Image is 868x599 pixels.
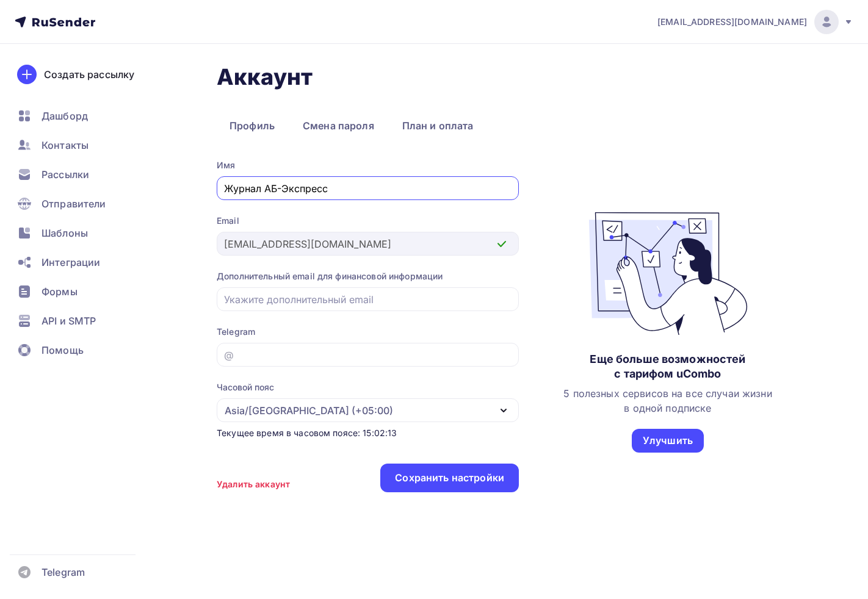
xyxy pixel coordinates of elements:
div: Еще больше возможностей с тарифом uCombo [590,352,745,381]
div: Email [217,215,519,227]
a: Смена пароля [290,112,387,140]
span: Дашборд [42,109,88,123]
a: Контакты [10,133,155,157]
a: Шаблоны [10,221,155,245]
a: Рассылки [10,162,155,187]
a: Формы [10,279,155,304]
span: Формы [42,284,78,299]
span: API и SMTP [42,314,96,328]
div: Удалить аккаунт [217,478,290,490]
div: @ [224,348,234,362]
div: Asia/[GEOGRAPHIC_DATA] (+05:00) [225,403,393,418]
input: Укажите дополнительный email [224,292,512,307]
h1: Аккаунт [217,63,817,90]
div: Создать рассылку [44,67,134,82]
div: Имя [217,159,519,171]
div: Текущее время в часовом поясе: 15:02:13 [217,427,519,439]
div: Улучшить [643,434,693,448]
div: Сохранить настройки [395,471,504,485]
span: Шаблоны [42,226,88,240]
a: Профиль [217,112,288,140]
span: Интеграции [42,255,100,270]
div: Дополнительный email для финансовой информации [217,270,519,282]
div: 5 полезных сервисов на все случаи жизни в одной подписке [563,386,772,415]
span: Помощь [42,343,84,357]
a: [EMAIL_ADDRESS][DOMAIN_NAME] [657,10,853,34]
button: Часовой пояс Asia/[GEOGRAPHIC_DATA] (+05:00) [217,381,519,422]
a: Дашборд [10,104,155,128]
div: Telegram [217,326,519,338]
span: [EMAIL_ADDRESS][DOMAIN_NAME] [657,16,807,28]
span: Контакты [42,138,89,152]
a: Отправители [10,192,155,216]
span: Рассылки [42,167,89,182]
span: Telegram [42,565,85,579]
input: Введите имя [224,181,512,196]
div: Часовой пояс [217,381,274,393]
a: План и оплата [389,112,486,140]
span: Отправители [42,196,106,211]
